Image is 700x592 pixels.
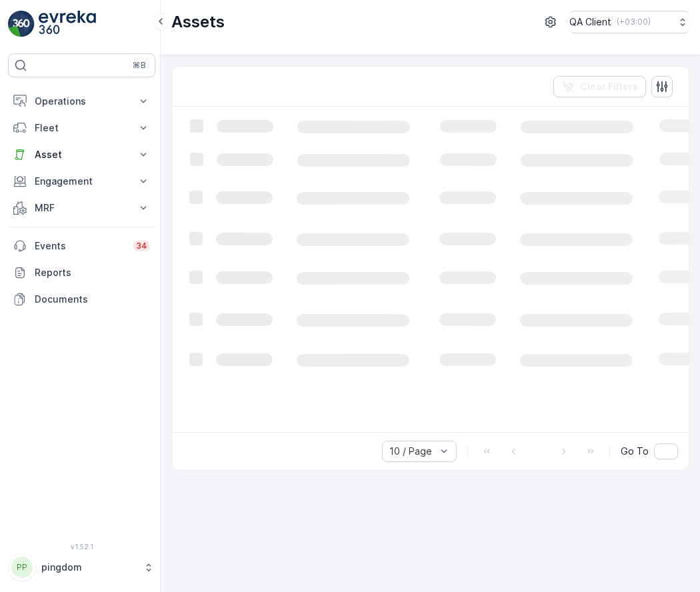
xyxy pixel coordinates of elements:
p: Events [35,239,125,253]
a: Events34 [8,233,155,259]
a: Documents [8,286,155,313]
p: MRF [35,201,129,215]
p: ( +03:00 ) [617,17,651,27]
button: QA Client(+03:00) [569,11,689,33]
button: Operations [8,88,155,115]
p: Documents [35,293,150,306]
p: QA Client [569,15,611,29]
button: Asset [8,141,155,168]
p: Reports [35,266,150,279]
p: Clear Filters [580,80,638,93]
button: PPpingdom [8,553,155,581]
button: Clear Filters [553,76,646,97]
img: logo [8,11,35,37]
p: Fleet [35,121,129,135]
div: PP [11,557,33,578]
p: Assets [171,11,225,33]
button: Fleet [8,115,155,141]
p: Asset [35,148,129,161]
a: Reports [8,259,155,286]
p: Operations [35,95,129,108]
img: logo_light-DOdMpM7g.png [39,11,96,37]
span: v 1.52.1 [8,543,155,551]
p: Engagement [35,175,129,188]
button: Engagement [8,168,155,195]
p: pingdom [41,561,137,574]
button: MRF [8,195,155,221]
p: ⌘B [133,60,146,71]
span: Go To [621,445,649,458]
p: 34 [136,241,147,251]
